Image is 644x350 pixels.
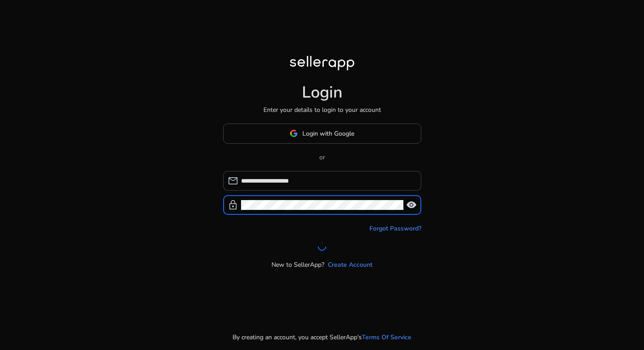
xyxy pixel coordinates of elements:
a: Terms Of Service [362,333,411,342]
p: Enter your details to login to your account [263,105,381,115]
p: New to SellerApp? [271,260,324,269]
span: visibility [406,200,417,210]
a: Create Account [328,260,373,269]
button: Login with Google [223,124,421,144]
img: google-logo.svg [290,129,298,137]
h1: Login [302,83,343,102]
span: Login with Google [302,129,354,138]
a: Forgot Password? [369,224,421,233]
p: or [223,153,421,162]
span: lock [228,200,238,210]
span: mail [228,175,238,186]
